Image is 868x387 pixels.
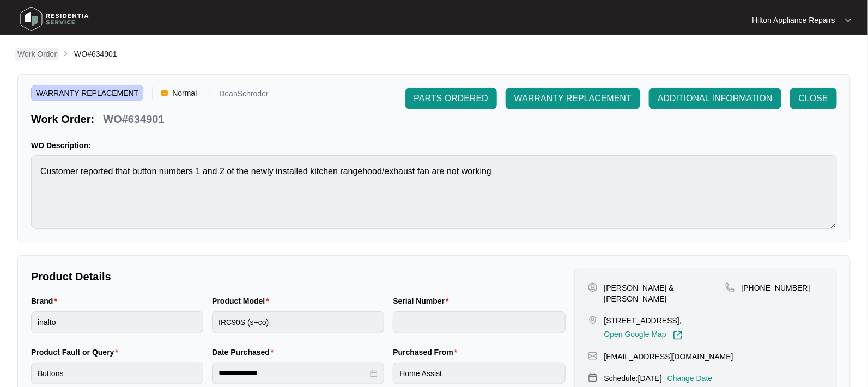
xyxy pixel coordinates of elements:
[219,90,268,101] p: DeanSchroder
[506,88,640,109] button: WARRANTY REPLACEMENT
[405,88,497,109] button: PARTS ORDERED
[393,347,462,358] label: Purchased From
[393,296,453,306] label: Serial Number
[604,315,683,326] p: [STREET_ADDRESS],
[393,311,565,333] input: Serial Number
[752,15,835,26] p: Hilton Appliance Repairs
[16,3,93,35] img: residentia service logo
[31,269,566,284] p: Product Details
[393,363,565,384] input: Purchased From
[161,90,168,96] img: Vercel Logo
[31,311,203,333] input: Brand
[799,92,828,105] span: CLOSE
[15,48,59,60] a: Work Order
[604,282,725,304] p: [PERSON_NAME] & [PERSON_NAME]
[514,92,632,105] span: WARRANTY REPLACEMENT
[212,296,274,306] label: Product Model
[414,92,488,105] span: PARTS ORDERED
[218,367,368,379] input: Date Purchased
[61,49,70,58] img: chevron-right
[31,85,143,101] span: WARRANTY REPLACEMENT
[604,330,683,340] a: Open Google Map
[103,112,164,127] p: WO#634901
[31,155,837,229] textarea: Customer reported that button numbers 1 and 2 of the newly installed kitchen rangehood/exhaust fa...
[790,88,837,109] button: CLOSE
[17,48,57,59] p: Work Order
[588,351,598,361] img: map-pin
[31,140,837,151] p: WO Description:
[742,282,810,293] p: [PHONE_NUMBER]
[667,373,713,384] p: Change Date
[588,282,598,292] img: user-pin
[588,315,598,325] img: map-pin
[604,351,733,362] p: [EMAIL_ADDRESS][DOMAIN_NAME]
[74,50,117,58] span: WO#634901
[168,85,201,101] span: Normal
[649,88,781,109] button: ADDITIONAL INFORMATION
[31,347,123,358] label: Product Fault or Query
[212,311,384,333] input: Product Model
[845,17,852,23] img: dropdown arrow
[658,92,773,105] span: ADDITIONAL INFORMATION
[31,112,94,127] p: Work Order:
[604,373,662,384] p: Schedule: [DATE]
[725,282,735,292] img: map-pin
[673,330,683,340] img: Link-External
[31,363,203,384] input: Product Fault or Query
[588,373,598,383] img: map-pin
[212,347,278,358] label: Date Purchased
[31,296,62,306] label: Brand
